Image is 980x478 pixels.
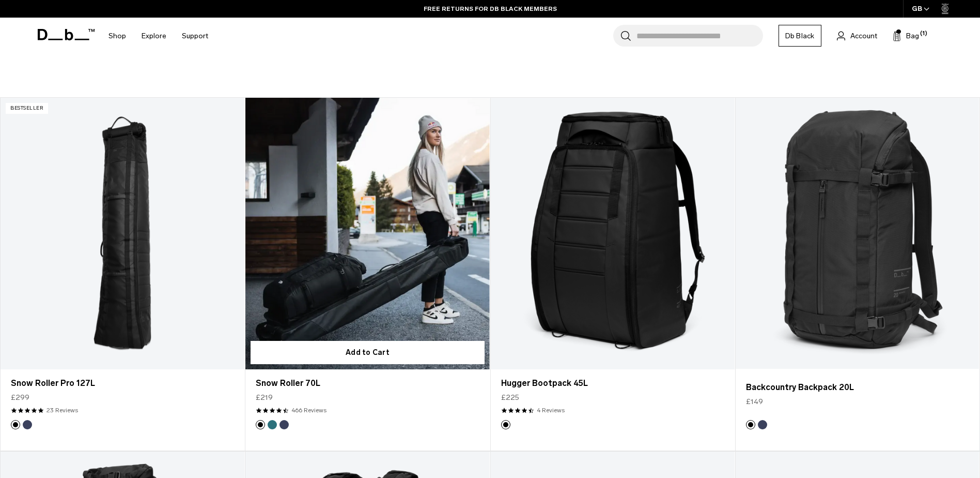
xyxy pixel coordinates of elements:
a: Hugger Bootpack 45L [501,377,724,390]
a: FREE RETURNS FOR DB BLACK MEMBERS [424,4,557,13]
a: Db Black [779,25,821,47]
span: Account [850,31,877,41]
span: Bag [906,31,919,41]
button: Black Out [256,420,265,429]
a: Snow Roller 70L [256,377,479,390]
a: Hugger Bootpack 45L [491,98,735,369]
button: Blue Hour [279,420,289,429]
button: Black Out [11,420,20,429]
button: Add to Cart [251,341,484,364]
span: (1) [920,29,927,38]
button: Black Out [501,420,510,429]
button: Blue Hour [23,420,32,429]
button: Midnight Teal [268,420,277,429]
span: £299 [11,392,29,403]
span: £219 [256,392,273,403]
a: Snow Roller 70L [245,98,489,369]
button: Bag (1) [893,29,919,42]
span: £149 [746,396,763,407]
a: Explore [142,18,166,54]
p: Bestseller [6,103,48,114]
a: Snow Roller Pro 127L [1,98,244,369]
span: £225 [501,392,519,403]
a: Backcountry Backpack 20L [736,98,979,369]
a: 466 reviews [291,406,326,415]
a: 23 reviews [46,406,78,415]
a: Shop [108,18,126,54]
nav: Main Navigation [101,18,216,54]
button: Blue Hour [758,420,767,429]
button: Black Out [746,420,755,429]
a: 4 reviews [537,406,565,415]
a: Account [837,29,877,42]
a: Support [182,18,208,54]
a: Backcountry Backpack 20L [746,381,969,394]
a: Snow Roller Pro 127L [11,377,234,390]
